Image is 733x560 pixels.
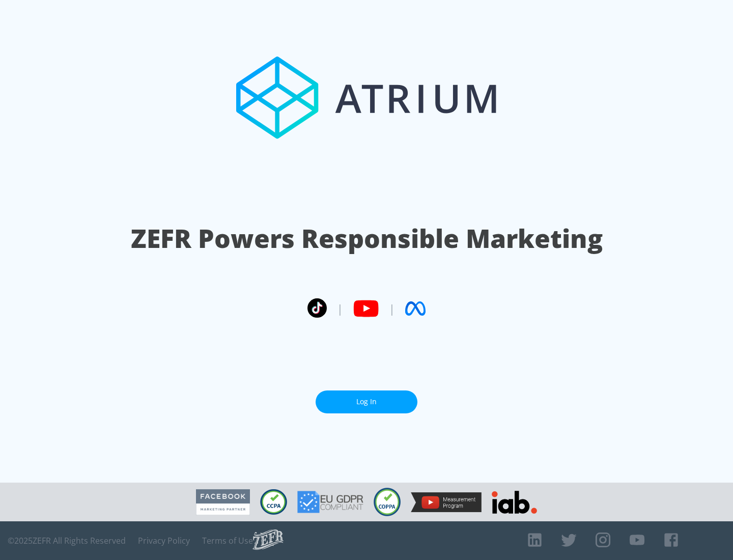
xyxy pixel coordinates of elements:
span: © 2025 ZEFR All Rights Reserved [8,536,126,546]
span: | [337,301,343,316]
img: Facebook Marketing Partner [196,489,250,515]
a: Log In [316,390,417,413]
img: IAB [492,491,537,514]
span: | [389,301,395,316]
a: Privacy Policy [138,536,190,546]
img: GDPR Compliant [297,491,363,513]
img: COPPA Compliant [374,488,401,516]
a: Terms of Use [202,536,253,546]
img: YouTube Measurement Program [411,492,482,512]
h1: ZEFR Powers Responsible Marketing [131,221,603,256]
img: CCPA Compliant [260,489,287,515]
